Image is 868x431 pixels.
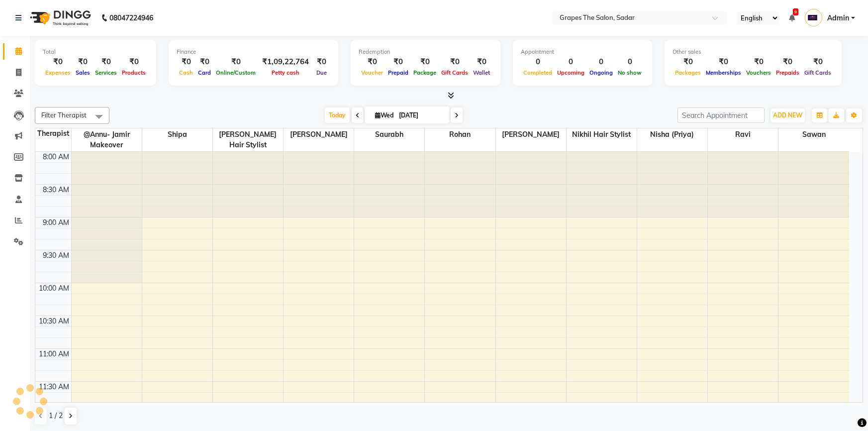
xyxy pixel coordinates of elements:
[37,382,71,392] div: 11:30 AM
[213,69,258,76] span: Online/Custom
[567,128,637,141] span: Nikhil Hair stylist
[386,69,411,76] span: Prepaid
[521,56,555,68] div: 0
[802,69,834,76] span: Gift Cards
[49,411,63,421] span: 1 / 2
[354,128,424,141] span: saurabh
[213,128,283,151] span: [PERSON_NAME] hair stylist
[744,56,773,68] div: ₹0
[314,69,329,76] span: Due
[359,56,386,68] div: ₹0
[386,56,411,68] div: ₹0
[119,56,148,68] div: ₹0
[802,56,834,68] div: ₹0
[284,128,354,141] span: [PERSON_NAME]
[373,111,396,119] span: Wed
[25,4,94,32] img: logo
[213,56,258,68] div: ₹0
[703,56,744,68] div: ₹0
[587,69,615,76] span: Ongoing
[673,48,834,56] div: Other sales
[41,111,87,119] span: Filter Therapist
[521,48,644,56] div: Appointment
[41,250,71,261] div: 9:30 AM
[325,108,350,123] span: Today
[41,217,71,228] div: 9:00 AM
[677,108,765,123] input: Search Appointment
[43,56,73,68] div: ₹0
[142,128,212,141] span: shipa
[521,69,555,76] span: Completed
[269,69,302,76] span: Petty cash
[411,69,439,76] span: Package
[555,69,587,76] span: Upcoming
[119,69,148,76] span: Products
[773,111,802,119] span: ADD NEW
[637,128,707,141] span: nisha (priya)
[313,56,330,68] div: ₹0
[673,56,703,68] div: ₹0
[778,128,849,141] span: sawan
[73,69,93,76] span: Sales
[93,56,119,68] div: ₹0
[439,56,471,68] div: ₹0
[771,108,805,122] button: ADD NEW
[109,4,153,32] b: 08047224946
[93,69,119,76] span: Services
[411,56,439,68] div: ₹0
[773,56,802,68] div: ₹0
[35,128,71,139] div: Therapist
[37,316,71,326] div: 10:30 AM
[615,69,644,76] span: No show
[177,48,330,56] div: Finance
[396,108,446,123] input: 2025-09-03
[41,152,71,162] div: 8:00 AM
[41,185,71,195] div: 8:30 AM
[744,69,773,76] span: Vouchers
[43,48,148,56] div: Total
[615,56,644,68] div: 0
[258,56,313,68] div: ₹1,09,22,764
[703,69,744,76] span: Memberships
[72,128,142,151] span: @Annu- jamir makeover
[195,56,213,68] div: ₹0
[73,56,93,68] div: ₹0
[773,69,802,76] span: Prepaids
[177,69,195,76] span: Cash
[471,56,492,68] div: ₹0
[555,56,587,68] div: 0
[195,69,213,76] span: Card
[793,8,798,15] span: 9
[37,349,71,359] div: 11:00 AM
[471,69,492,76] span: Wallet
[37,283,71,294] div: 10:00 AM
[587,56,615,68] div: 0
[496,128,566,141] span: [PERSON_NAME]
[789,13,795,22] a: 9
[43,69,73,76] span: Expenses
[805,9,822,26] img: Admin
[425,128,495,141] span: rohan
[673,69,703,76] span: Packages
[439,69,471,76] span: Gift Cards
[177,56,195,68] div: ₹0
[827,13,849,23] span: Admin
[359,48,492,56] div: Redemption
[359,69,386,76] span: Voucher
[708,128,778,141] span: ravi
